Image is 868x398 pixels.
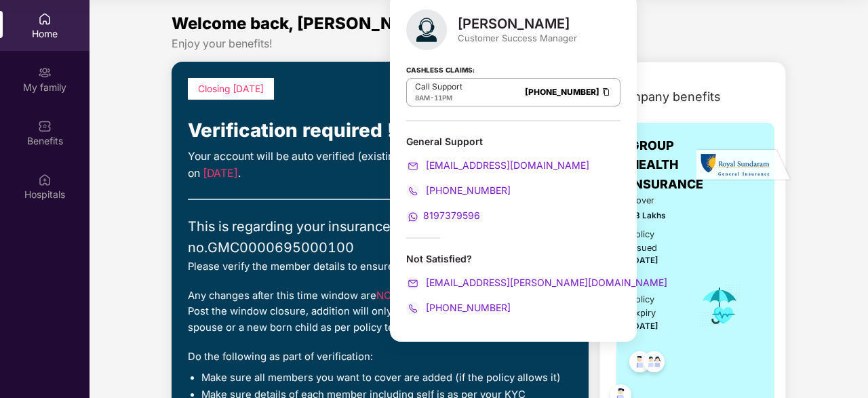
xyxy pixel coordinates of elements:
[423,302,511,313] span: [PHONE_NUMBER]
[458,16,577,32] div: [PERSON_NAME]
[525,87,599,97] a: [PHONE_NUMBER]
[434,94,452,102] span: 11PM
[630,194,679,207] span: Cover
[415,94,430,102] span: 8AM
[38,12,52,26] img: svg+xml;base64,PHN2ZyBpZD0iSG9tZSIgeG1sbnM9Imh0dHA6Ly93d3cudzMub3JnLzIwMDAvc3ZnIiB3aWR0aD0iMjAiIG...
[172,14,443,33] span: Welcome back, [PERSON_NAME]!
[406,135,620,148] div: General Support
[458,32,577,44] div: Customer Success Manager
[406,302,420,315] img: svg+xml;base64,PHN2ZyB4bWxucz0iaHR0cDovL3d3dy53My5vcmcvMjAwMC9zdmciIHdpZHRoPSIyMCIgaGVpZ2h0PSIyMC...
[423,210,480,221] span: 8197379596
[623,347,656,380] img: svg+xml;base64,PHN2ZyB4bWxucz0iaHR0cDovL3d3dy53My5vcmcvMjAwMC9zdmciIHdpZHRoPSI0OC45NDMiIGhlaWdodD...
[406,159,420,173] img: svg+xml;base64,PHN2ZyB4bWxucz0iaHR0cDovL3d3dy53My5vcmcvMjAwMC9zdmciIHdpZHRoPSIyMCIgaGVpZ2h0PSIyMC...
[406,210,480,221] a: 8197379596
[406,9,447,50] img: svg+xml;base64,PHN2ZyB4bWxucz0iaHR0cDovL3d3dy53My5vcmcvMjAwMC9zdmciIHhtbG5zOnhsaW5rPSJodHRwOi8vd3...
[38,173,52,186] img: svg+xml;base64,PHN2ZyBpZD0iSG9zcGl0YWxzIiB4bWxucz0iaHR0cDovL3d3dy53My5vcmcvMjAwMC9zdmciIHdpZHRoPS...
[696,148,791,182] img: insurerLogo
[406,62,475,77] strong: Cashless Claims:
[188,259,572,275] div: Please verify the member details to ensure smooth claims experience.
[423,184,511,196] span: [PHONE_NUMBER]
[188,116,572,146] div: Verification required !!
[406,302,511,313] a: [PHONE_NUMBER]
[198,83,264,94] span: Closing [DATE]
[630,136,703,194] span: GROUP HEALTH INSURANCE
[376,290,450,302] span: NOT ALLOWED
[406,135,620,224] div: General Support
[406,252,620,265] div: Not Satisfied?
[406,159,589,171] a: [EMAIL_ADDRESS][DOMAIN_NAME]
[188,288,572,336] div: Any changes after this time window are . Post the window closure, addition will only be allowed o...
[630,210,679,222] span: ₹3 Lakhs
[406,277,667,288] a: [EMAIL_ADDRESS][PERSON_NAME][DOMAIN_NAME]
[188,216,572,258] div: This is regarding your insurance policy no. GMC0000695000100
[614,87,721,106] span: Company benefits
[406,277,420,290] img: svg+xml;base64,PHN2ZyB4bWxucz0iaHR0cDovL3d3dy53My5vcmcvMjAwMC9zdmciIHdpZHRoPSIyMCIgaGVpZ2h0PSIyMC...
[201,372,572,385] li: Make sure all members you want to cover are added (if the policy allows it)
[698,283,742,328] img: icon
[423,277,667,288] span: [EMAIL_ADDRESS][PERSON_NAME][DOMAIN_NAME]
[630,256,658,265] span: [DATE]
[406,184,511,196] a: [PHONE_NUMBER]
[406,210,420,224] img: svg+xml;base64,PHN2ZyB4bWxucz0iaHR0cDovL3d3dy53My5vcmcvMjAwMC9zdmciIHdpZHRoPSIyMCIgaGVpZ2h0PSIyMC...
[415,92,462,103] div: -
[630,228,679,255] div: Policy issued
[172,37,786,51] div: Enjoy your benefits!
[188,148,572,182] div: Your account will be auto verified (existing details will be considered as is) on .
[38,119,52,133] img: svg+xml;base64,PHN2ZyBpZD0iQmVuZWZpdHMiIHhtbG5zPSJodHRwOi8vd3d3LnczLm9yZy8yMDAwL3N2ZyIgd2lkdGg9Ij...
[423,159,589,171] span: [EMAIL_ADDRESS][DOMAIN_NAME]
[601,86,612,98] img: Clipboard Icon
[38,66,52,79] img: svg+xml;base64,PHN2ZyB3aWR0aD0iMjAiIGhlaWdodD0iMjAiIHZpZXdCb3g9IjAgMCAyMCAyMCIgZmlsbD0ibm9uZSIgeG...
[406,252,620,315] div: Not Satisfied?
[406,184,420,198] img: svg+xml;base64,PHN2ZyB4bWxucz0iaHR0cDovL3d3dy53My5vcmcvMjAwMC9zdmciIHdpZHRoPSIyMCIgaGVpZ2h0PSIyMC...
[415,81,462,92] p: Call Support
[630,321,658,331] span: [DATE]
[630,293,679,320] div: Policy Expiry
[188,349,572,365] div: Do the following as part of verification:
[637,347,671,380] img: svg+xml;base64,PHN2ZyB4bWxucz0iaHR0cDovL3d3dy53My5vcmcvMjAwMC9zdmciIHdpZHRoPSI0OC45MTUiIGhlaWdodD...
[203,167,238,180] span: [DATE]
